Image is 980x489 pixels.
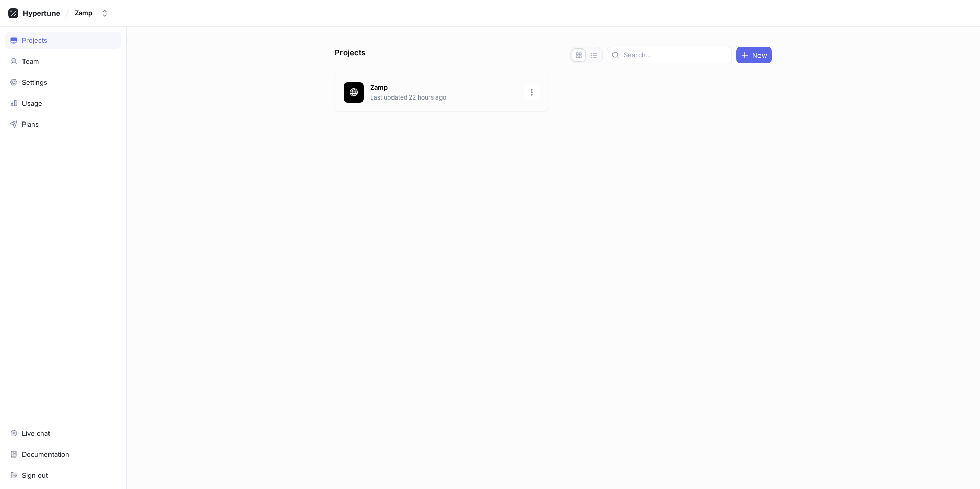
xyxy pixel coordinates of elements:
[752,52,767,58] span: New
[22,36,47,44] div: Projects
[5,74,121,91] a: Settings
[370,83,518,93] p: Zamp
[22,429,50,437] div: Live chat
[70,5,113,21] button: Zamp
[5,32,121,49] a: Projects
[5,53,121,70] a: Team
[22,57,39,65] div: Team
[22,78,47,86] div: Settings
[370,93,518,102] p: Last updated 22 hours ago
[22,99,42,107] div: Usage
[22,450,69,458] div: Documentation
[22,471,48,479] div: Sign out
[736,47,772,63] button: New
[22,120,39,128] div: Plans
[5,115,121,133] a: Plans
[5,94,121,112] a: Usage
[335,47,365,63] p: Projects
[624,50,727,60] input: Search...
[75,9,92,17] div: Zamp
[5,446,121,463] a: Documentation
